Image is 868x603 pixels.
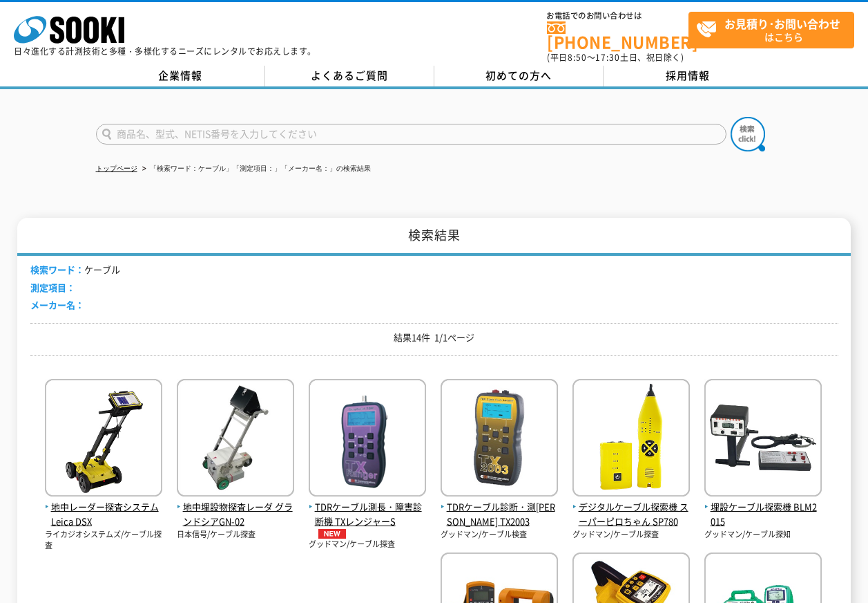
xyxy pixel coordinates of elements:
[572,379,690,500] img: SP780
[45,529,162,552] p: ライカジオシステムズ/ケーブル探査
[139,162,371,176] li: 「検索ワード：ケーブル」「測定項目：」「メーカー名：」の検索結果
[45,379,162,500] img: Leica DSX
[177,379,294,500] img: グランドシアGN-02
[595,51,620,64] span: 17:30
[265,66,434,86] a: よくあるご質問
[177,529,294,541] p: 日本信号/ケーブル探査
[572,485,690,528] a: デジタルケーブル探索機 スーパーピロちゃん SP780
[30,263,120,277] li: ケーブル
[696,12,853,47] span: はこちら
[45,485,162,528] a: 地中レーダー探査システム Leica DSX
[96,66,265,86] a: 企業情報
[568,51,587,64] span: 8:50
[485,68,552,83] span: 初めての方へ
[604,66,773,86] a: 採用情報
[547,21,688,50] a: [PHONE_NUMBER]
[547,12,688,20] span: お電話でのお問い合わせは
[441,485,558,528] a: TDRケーブル診断・測[PERSON_NAME] TX2003
[30,298,84,311] span: メーカー名：
[704,485,822,528] a: 埋設ケーブル探索機 BLM2015
[45,500,162,529] span: 地中レーダー探査システム Leica DSX
[309,379,426,500] img: TXレンジャーS
[30,263,84,276] span: 検索ワード：
[17,218,851,256] h1: 検索結果
[572,529,690,541] p: グッドマン/ケーブル探査
[177,485,294,528] a: 地中埋設物探査レーダ グランドシアGN-02
[441,379,558,500] img: TX2003
[704,529,822,541] p: グッドマン/ケーブル探知
[14,47,316,55] p: 日々進化する計測技術と多種・多様化するニーズにレンタルでお応えします。
[96,165,137,172] a: トップページ
[724,15,840,32] strong: お見積り･お問い合わせ
[704,500,822,529] span: 埋設ケーブル探索機 BLM2015
[309,485,426,538] a: TDRケーブル測長・障害診断機 TXレンジャーSNEW
[309,539,426,550] p: グッドマン/ケーブル探査
[572,500,690,529] span: デジタルケーブル探索機 スーパーピロちゃん SP780
[688,12,854,48] a: お見積り･お問い合わせはこちら
[731,117,765,151] img: btn_search.png
[309,500,426,539] span: TDRケーブル測長・障害診断機 TXレンジャーS
[96,124,726,145] input: 商品名、型式、NETIS番号を入力してください
[30,331,838,345] p: 結果14件 1/1ページ
[441,500,558,529] span: TDRケーブル診断・測[PERSON_NAME] TX2003
[704,379,822,500] img: BLM2015
[315,529,349,539] img: NEW
[547,51,684,64] span: (平日 ～ 土日、祝日除く)
[30,281,75,294] span: 測定項目：
[434,66,604,86] a: 初めての方へ
[177,500,294,529] span: 地中埋設物探査レーダ グランドシアGN-02
[441,529,558,541] p: グッドマン/ケーブル検査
